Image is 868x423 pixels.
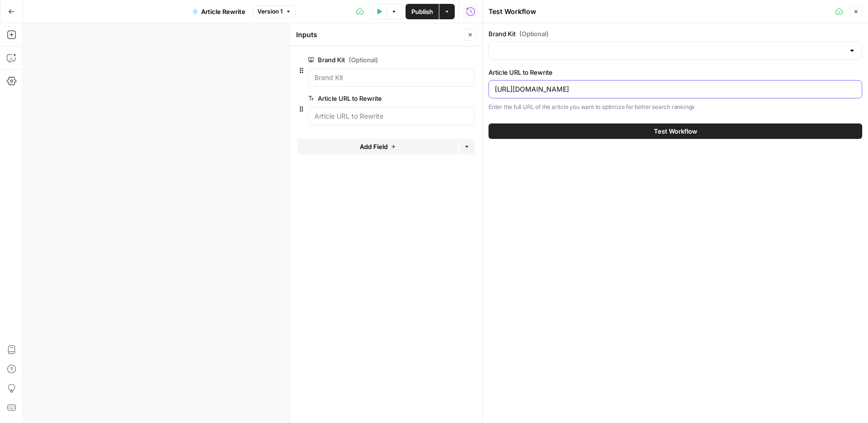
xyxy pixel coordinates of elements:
span: Publish [411,7,433,16]
input: Brand Kit [314,73,468,82]
button: Publish [406,4,439,19]
p: Enter the full URL of the article you want to optimize for better search rankings [488,102,862,112]
label: Article URL to Rewrite [308,94,420,103]
label: Brand Kit [308,55,420,65]
button: Add Field [298,139,458,154]
span: Version 1 [258,7,283,16]
textarea: Inputs [296,30,317,40]
label: Article URL to Rewrite [488,68,862,77]
span: Add Field [360,142,388,151]
input: Article URL to Rewrite [314,111,468,121]
button: Article Rewrite [187,4,251,19]
button: Test Workflow [488,123,862,139]
input: https://www.healthjob.org/guide/online-medical-assistant-programs [495,84,856,94]
span: Test Workflow [654,126,697,136]
span: (Optional) [349,55,378,65]
label: Brand Kit [488,29,862,39]
button: Version 1 [253,5,296,18]
span: (Optional) [519,29,549,39]
span: Article Rewrite [201,7,245,16]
